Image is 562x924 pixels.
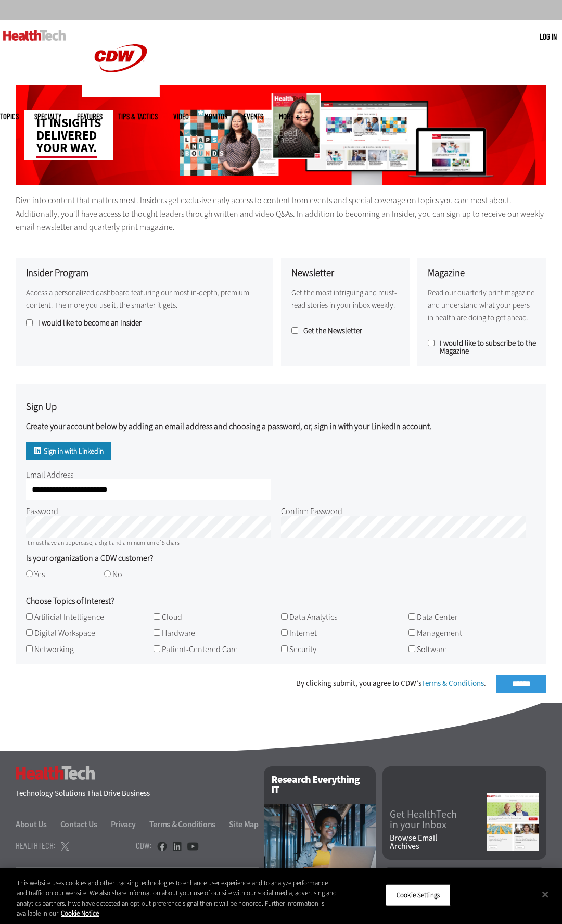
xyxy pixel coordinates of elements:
p: Dive into content that matters most. Insiders get exclusive early access to content from events a... [16,194,546,234]
p: Create your account below by adding an email address and choosing a password, or, sign in with yo... [26,420,432,433]
a: Video [173,113,189,120]
a: Features [77,113,103,120]
h4: CDW: [136,841,152,850]
div: User menu [540,31,557,42]
label: Artificial Intelligence [34,611,104,622]
label: Patient-Centered Care [162,644,238,655]
label: Internet [289,628,317,639]
span: More [279,113,300,120]
label: Software [417,644,447,655]
h3: Insider Program [26,268,263,278]
label: Hardware [162,628,195,639]
a: MonITor [205,113,228,120]
label: Email Address [26,469,73,480]
h3: Magazine [428,268,536,278]
label: Management [417,628,462,639]
span: Choose Topics of Interest? [26,597,114,605]
p: Access a personalized dashboard featuring our most in-depth, premium content. The more you use it... [26,286,263,311]
span: It must have an uppercase, a digit and a minumium of 8 chars [26,539,180,547]
label: Yes [34,569,45,580]
a: Terms & Conditions [421,678,484,689]
a: CDW [82,89,160,99]
a: Log in [540,32,557,41]
a: More information about your privacy [61,909,99,918]
a: Sign in with Linkedin [26,442,111,460]
label: Confirm Password [281,506,342,517]
h3: Newsletter [291,268,400,278]
label: Password [26,506,58,517]
span: Specialty [34,113,61,120]
div: This website uses cookies and other tracking technologies to enhance user experience and to analy... [17,878,337,919]
div: IT insights delivered [24,110,113,160]
h4: HealthTech: [16,841,56,850]
label: No [112,569,122,580]
a: Events [244,113,263,120]
span: your way. [36,140,97,158]
label: Get the Newsletter [291,327,400,335]
a: About Us [16,819,59,830]
a: Get HealthTechin your Inbox [390,809,487,830]
a: Contact Us [60,819,109,830]
button: Close [534,883,557,906]
a: Terms & Conditions [149,819,228,830]
button: Cookie Settings [386,884,451,906]
label: Digital Workspace [34,628,95,639]
label: I would like to become an Insider [26,319,263,327]
label: Cloud [162,611,182,622]
h3: HealthTech [16,766,95,780]
div: By clicking submit, you agree to CDW’s . [296,680,486,688]
label: Data Center [417,611,457,622]
a: Site Map [229,819,259,830]
h3: Sign Up [26,402,432,412]
span: Is your organization a CDW customer? [26,554,153,563]
a: Privacy [111,819,148,830]
img: Home [82,20,160,97]
img: Home [3,30,66,41]
label: Networking [34,644,74,655]
label: I would like to subscribe to the Magazine [428,340,536,355]
img: newsletter screenshot [487,793,539,851]
p: Read our quarterly print magazine and understand what your peers in health are doing to get ahead. [428,286,536,324]
label: Security [289,644,316,655]
label: Data Analytics [289,611,337,622]
h4: Technology Solutions That Drive Business [16,790,259,797]
p: Get the most intriguing and must-read stories in your inbox weekly. [291,286,400,311]
a: Browse EmailArchives [390,834,487,851]
h2: Research Everything IT [264,766,376,804]
a: Tips & Tactics [118,113,158,120]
